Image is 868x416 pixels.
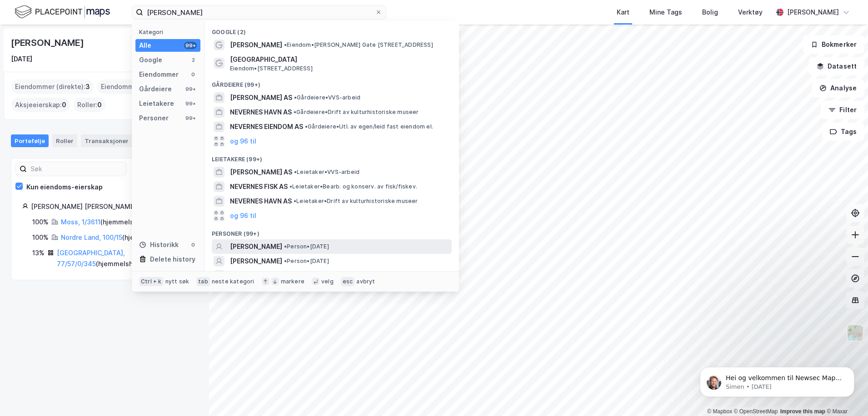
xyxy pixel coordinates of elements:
[32,217,49,228] div: 100%
[230,65,313,72] span: Eiendom • [STREET_ADDRESS]
[139,29,200,35] div: Kategori
[294,94,360,101] span: Gårdeiere • VVS-arbeid
[812,79,864,97] button: Analyse
[61,217,153,228] div: ( hjemmelshaver )
[32,232,49,243] div: 100%
[289,183,417,190] span: Leietaker • Bearb. og konserv. av fisk/fiskev.
[139,277,164,286] div: Ctrl + k
[139,40,151,51] div: Alle
[294,109,296,115] span: •
[184,100,197,107] div: 99+
[97,99,102,110] span: 0
[74,98,105,112] div: Roller :
[32,248,45,258] div: 13%
[294,168,297,175] span: •
[738,7,763,18] div: Verktøy
[707,408,732,415] a: Mapbox
[190,71,197,78] div: 0
[780,408,825,415] a: Improve this map
[284,243,287,250] span: •
[85,81,90,92] span: 3
[11,35,85,50] div: [PERSON_NAME]
[196,277,210,286] div: tab
[57,248,187,269] div: ( hjemmelshaver )
[230,270,282,281] span: [PERSON_NAME]
[230,196,292,207] span: NEVERNES HAVN AS
[139,54,162,65] div: Google
[230,181,288,192] span: NEVERNES FISK AS
[57,249,125,267] a: [GEOGRAPHIC_DATA], 77/57/0/345
[294,94,297,101] span: •
[821,101,864,119] button: Filter
[11,54,32,64] div: [DATE]
[284,258,329,265] span: Person • [DATE]
[184,114,197,122] div: 99+
[341,277,355,286] div: esc
[31,201,187,212] div: [PERSON_NAME] [PERSON_NAME]
[139,113,169,124] div: Personer
[184,42,197,49] div: 99+
[205,149,459,165] div: Leietakere (99+)
[809,57,864,75] button: Datasett
[686,348,868,411] iframe: Intercom notifications message
[281,278,304,285] div: markere
[803,35,864,54] button: Bokmerker
[165,278,190,285] div: nytt søk
[62,99,66,110] span: 0
[139,69,179,80] div: Eiendommer
[11,79,94,94] div: Eiendommer (direkte) :
[284,258,287,264] span: •
[205,223,459,239] div: Personer (99+)
[294,198,418,205] span: Leietaker • Drift av kulturhistoriske museer
[81,134,143,147] div: Transaksjoner
[150,254,195,265] div: Delete history
[284,41,287,48] span: •
[139,84,172,94] div: Gårdeiere
[305,123,308,130] span: •
[97,79,185,94] div: Eiendommer (Indirekte) :
[294,198,296,204] span: •
[190,241,197,248] div: 0
[230,54,448,65] span: [GEOGRAPHIC_DATA]
[702,7,718,18] div: Bolig
[230,121,303,132] span: NEVERNES EIENDOM AS
[284,243,329,250] span: Person • [DATE]
[15,4,110,20] img: logo.f888ab2527a4732fd821a326f86c7f29.svg
[205,21,459,38] div: Google (2)
[847,324,864,342] img: Z
[61,218,100,226] a: Moss, 1/3611
[289,183,292,190] span: •
[139,98,174,109] div: Leietakere
[822,123,864,141] button: Tags
[321,278,334,285] div: velg
[61,233,122,241] a: Nordre Land, 100/15
[284,41,433,49] span: Eiendom • [PERSON_NAME] Gate [STREET_ADDRESS]
[11,98,70,112] div: Aksjeeierskap :
[130,136,140,145] div: 6
[617,7,629,18] div: Kart
[230,40,282,50] span: [PERSON_NAME]
[294,109,419,116] span: Gårdeiere • Drift av kulturhistoriske museer
[27,162,126,176] input: Søk
[305,123,433,130] span: Gårdeiere • Utl. av egen/leid fast eiendom el.
[26,182,103,193] div: Kun eiendoms-eierskap
[190,56,197,64] div: 2
[356,278,375,285] div: avbryt
[184,85,197,93] div: 99+
[205,74,459,90] div: Gårdeiere (99+)
[787,7,839,18] div: [PERSON_NAME]
[212,278,254,285] div: neste kategori
[230,241,282,252] span: [PERSON_NAME]
[52,134,77,147] div: Roller
[230,167,292,178] span: [PERSON_NAME] AS
[294,168,359,176] span: Leietaker • VVS-arbeid
[230,136,256,147] button: og 96 til
[230,210,256,221] button: og 96 til
[11,134,49,147] div: Portefølje
[734,408,778,415] a: OpenStreetMap
[230,92,292,103] span: [PERSON_NAME] AS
